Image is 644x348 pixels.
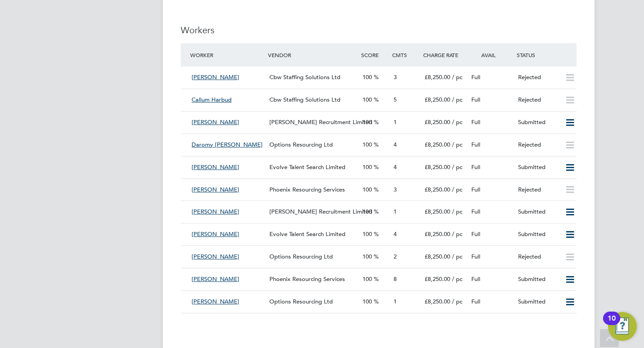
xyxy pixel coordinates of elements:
span: £8,250.00 [425,73,450,81]
span: Phoenix Resourcing Services [269,186,345,193]
div: Score [359,47,390,63]
span: Full [471,253,480,260]
span: 100 [362,163,372,171]
div: Submitted [514,227,561,242]
div: Rejected [514,70,561,85]
span: / pc [452,253,462,260]
span: 3 [394,73,397,81]
span: Cbw Staffing Solutions Ltd [269,96,340,103]
div: Submitted [514,115,561,130]
span: / pc [452,208,462,215]
span: Evolve Talent Search Limited [269,230,345,238]
span: Options Resourcing Ltd [269,141,333,148]
span: 3 [394,186,397,193]
span: 5 [394,96,397,103]
span: [PERSON_NAME] [192,275,239,283]
span: / pc [452,96,462,103]
span: [PERSON_NAME] [192,298,239,305]
span: 1 [394,208,397,215]
span: Phoenix Resourcing Services [269,275,345,283]
div: Submitted [514,160,561,175]
span: Full [471,141,480,148]
span: / pc [452,298,462,305]
span: Options Resourcing Ltd [269,253,333,260]
span: Full [471,73,480,81]
span: 2 [394,253,397,260]
span: 100 [362,73,372,81]
span: 100 [362,186,372,193]
span: £8,250.00 [425,253,450,260]
div: Rejected [514,138,561,152]
span: 100 [362,96,372,103]
div: Worker [188,47,266,63]
span: Evolve Talent Search Limited [269,163,345,171]
span: 100 [362,118,372,126]
span: Daromy [PERSON_NAME] [192,141,263,148]
div: Rejected [514,93,561,107]
span: [PERSON_NAME] [192,208,239,215]
div: Charge Rate [421,47,468,63]
div: 10 [608,318,616,330]
span: £8,250.00 [425,275,450,283]
span: 100 [362,253,372,260]
span: 100 [362,275,372,283]
span: Callum Harbud [192,96,232,103]
span: Full [471,208,480,215]
div: Submitted [514,294,561,309]
div: Vendor [266,47,359,63]
span: £8,250.00 [425,230,450,238]
span: Full [471,163,480,171]
span: £8,250.00 [425,96,450,103]
span: [PERSON_NAME] [192,253,239,260]
span: Full [471,96,480,103]
span: 100 [362,230,372,238]
span: [PERSON_NAME] [192,73,239,81]
span: £8,250.00 [425,208,450,215]
span: Full [471,186,480,193]
span: £8,250.00 [425,186,450,193]
span: Full [471,118,480,126]
span: / pc [452,186,462,193]
span: Options Resourcing Ltd [269,298,333,305]
span: / pc [452,118,462,126]
span: Full [471,230,480,238]
span: £8,250.00 [425,118,450,126]
span: [PERSON_NAME] [192,186,239,193]
span: / pc [452,73,462,81]
div: Submitted [514,205,561,219]
span: £8,250.00 [425,141,450,148]
span: [PERSON_NAME] Recruitment Limited [269,208,372,215]
span: Full [471,298,480,305]
span: / pc [452,163,462,171]
span: / pc [452,275,462,283]
span: 1 [394,298,397,305]
span: 100 [362,141,372,148]
span: [PERSON_NAME] [192,118,239,126]
span: 4 [394,230,397,238]
span: [PERSON_NAME] [192,163,239,171]
div: Rejected [514,250,561,264]
span: Cbw Staffing Solutions Ltd [269,73,340,81]
span: / pc [452,141,462,148]
button: Open Resource Center, 10 new notifications [608,312,637,341]
span: 4 [394,163,397,171]
span: 100 [362,208,372,215]
span: / pc [452,230,462,238]
h3: Workers [181,24,577,36]
div: Status [514,47,577,63]
div: Avail [468,47,514,63]
span: 1 [394,118,397,126]
span: 100 [362,298,372,305]
span: 4 [394,141,397,148]
div: Submitted [514,272,561,287]
div: Rejected [514,183,561,197]
span: [PERSON_NAME] [192,230,239,238]
span: Full [471,275,480,283]
span: [PERSON_NAME] Recruitment Limited [269,118,372,126]
span: £8,250.00 [425,163,450,171]
div: Cmts [390,47,421,63]
span: £8,250.00 [425,298,450,305]
span: 8 [394,275,397,283]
